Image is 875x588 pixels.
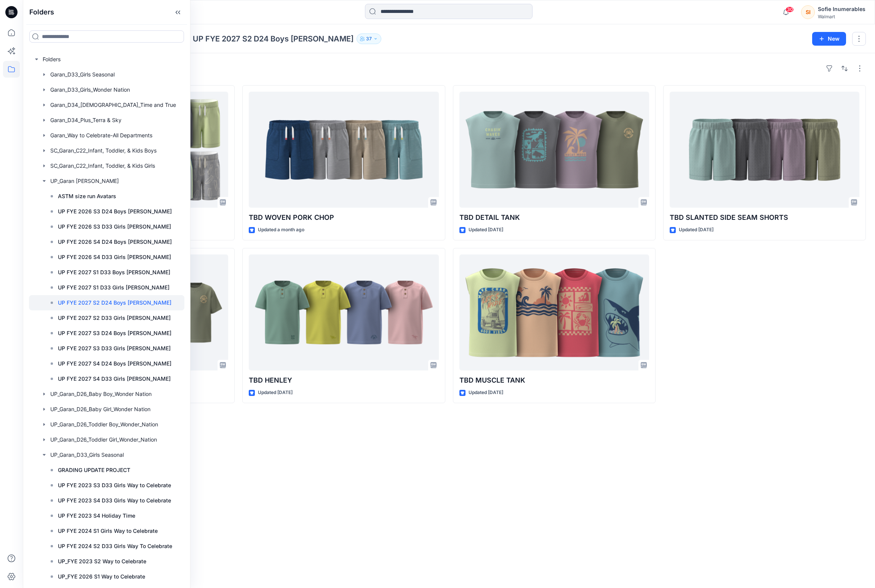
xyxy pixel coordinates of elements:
p: ASTM size run Avatars [58,192,116,201]
p: UP FYE 2026 S4 D24 Boys [PERSON_NAME] [58,237,172,246]
p: UP FYE 2027 S1 D33 Girls [PERSON_NAME] [58,283,170,292]
p: TBD MUSCLE TANK [459,375,649,386]
p: UP FYE 2027 S2 D24 Boys [PERSON_NAME] [58,298,171,307]
a: TBD DETAIL TANK [459,92,649,208]
p: TBD WOVEN PORK CHOP [249,212,438,223]
p: Updated [DATE] [679,226,713,234]
p: UP FYE 2027 S3 D24 Boys [PERSON_NAME] [58,329,171,338]
p: UP_FYE 2023 S2 Way to Celebrate [58,557,146,566]
p: TBD SLANTED SIDE SEAM SHORTS [670,212,859,223]
div: Walmart [818,14,865,19]
p: UP FYE 2027 S1 D33 Boys [PERSON_NAME] [58,268,170,277]
p: UP FYE 2027 S2 D33 Girls [PERSON_NAME] [58,313,171,323]
p: UP FYE 2024 S1 Girls Way to Celebrate [58,526,158,536]
p: 37 [366,35,372,43]
p: UP FYE 2023 S4 Holiday Time [58,511,135,520]
p: Updated a month ago [258,226,304,234]
p: UP FYE 2027 S4 D24 Boys [PERSON_NAME] [58,359,171,368]
button: New [812,32,846,46]
p: Updated [DATE] [469,226,503,234]
a: TBD SLANTED SIDE SEAM SHORTS [670,92,859,208]
p: GRADING UPDATE PROJECT [58,466,130,475]
p: TBD DETAIL TANK [459,212,649,223]
p: UP FYE 2023 S3 D33 Girls Way to Celebrate [58,481,171,490]
p: UP FYE 2027 S4 D33 Girls [PERSON_NAME] [58,374,171,383]
p: TBD HENLEY [249,375,438,386]
p: UP FYE 2026 S3 D33 Girls [PERSON_NAME] [58,222,171,231]
p: UP FYE 2023 S4 D33 Girls Way to Celebrate [58,496,171,505]
div: SI [801,5,815,19]
span: 30 [785,6,794,13]
p: UP FYE 2027 S3 D33 Girls [PERSON_NAME] [58,344,171,353]
p: UP FYE 2026 S3 D24 Boys [PERSON_NAME] [58,207,172,216]
div: Sofie Inumerables [818,5,865,14]
button: 37 [357,33,381,44]
a: TBD HENLEY [249,254,438,370]
p: UP FYE 2027 S2 D24 Boys [PERSON_NAME] [193,33,354,44]
a: TBD WOVEN PORK CHOP [249,92,438,208]
p: Updated [DATE] [469,389,503,397]
a: TBD MUSCLE TANK [459,254,649,370]
p: UP_FYE 2026 S1 Way to Celebrate [58,572,145,581]
p: Updated [DATE] [258,389,293,397]
p: UP FYE 2026 S4 D33 Girls [PERSON_NAME] [58,253,171,262]
p: UP FYE 2024 S2 D33 Girls Way To Celebrate [58,542,172,551]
